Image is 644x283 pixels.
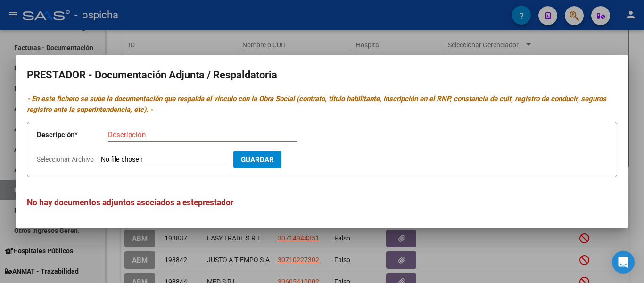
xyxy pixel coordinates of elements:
span: Guardar [241,155,274,164]
h3: No hay documentos adjuntos asociados a este [27,196,617,208]
span: prestador [198,197,233,207]
i: - En este fichero se sube la documentación que respalda el vínculo con la Obra Social (contrato, ... [27,94,606,114]
p: Descripción [37,129,108,140]
span: Seleccionar Archivo [37,155,94,163]
h2: PRESTADOR - Documentación Adjunta / Respaldatoria [27,66,617,84]
button: Guardar [233,151,281,168]
div: Open Intercom Messenger [612,251,635,274]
